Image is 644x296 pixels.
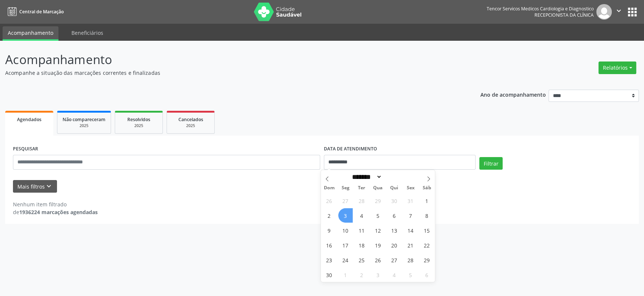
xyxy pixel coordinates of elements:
[349,173,382,181] select: Month
[534,12,594,18] span: Recepcionista da clínica
[487,6,594,12] div: Tencor Servicos Medicos Cardiologia e Diagnostico
[338,193,353,208] span: Outubro 27, 2025
[403,267,418,282] span: Dezembro 5, 2025
[120,123,157,129] div: 2025
[322,267,336,282] span: Novembro 30, 2025
[17,116,41,123] span: Agendados
[5,50,449,69] p: Acompanhamento
[322,193,336,208] span: Outubro 26, 2025
[19,9,64,15] span: Central de Marcação
[612,4,626,20] button: 
[382,173,406,181] input: Year
[615,7,623,15] i: 
[598,61,636,74] button: Relatórios
[387,223,402,237] span: Novembro 13, 2025
[338,223,353,237] span: Novembro 10, 2025
[355,193,369,208] span: Outubro 28, 2025
[387,253,402,267] span: Novembro 27, 2025
[419,267,434,282] span: Dezembro 6, 2025
[5,6,64,18] a: Central de Marcação
[19,209,98,216] strong: 1936224 marcações agendadas
[480,90,546,99] p: Ano de acompanhamento
[13,200,98,208] div: Nenhum item filtrado
[63,123,105,129] div: 2025
[387,238,402,252] span: Novembro 20, 2025
[403,253,418,267] span: Novembro 28, 2025
[387,267,402,282] span: Dezembro 4, 2025
[355,267,369,282] span: Dezembro 2, 2025
[387,193,402,208] span: Outubro 30, 2025
[387,208,402,223] span: Novembro 6, 2025
[626,6,639,19] button: apps
[371,193,385,208] span: Outubro 29, 2025
[172,123,209,129] div: 2025
[370,186,386,190] span: Qua
[66,26,108,39] a: Beneficiários
[322,208,336,223] span: Novembro 2, 2025
[419,186,435,190] span: Sáb
[402,186,419,190] span: Sex
[338,238,353,252] span: Novembro 17, 2025
[371,223,385,237] span: Novembro 12, 2025
[5,69,449,77] p: Acompanhe a situação das marcações correntes e finalizadas
[371,238,385,252] span: Novembro 19, 2025
[371,208,385,223] span: Novembro 5, 2025
[322,223,336,237] span: Novembro 9, 2025
[127,116,150,123] span: Resolvidos
[338,253,353,267] span: Novembro 24, 2025
[355,223,369,237] span: Novembro 11, 2025
[324,143,377,155] label: DATA DE ATENDIMENTO
[355,238,369,252] span: Novembro 18, 2025
[338,267,353,282] span: Dezembro 1, 2025
[596,4,612,20] img: img
[45,182,53,190] i: keyboard_arrow_down
[178,116,203,123] span: Cancelados
[353,186,370,190] span: Ter
[419,193,434,208] span: Novembro 1, 2025
[403,238,418,252] span: Novembro 21, 2025
[403,193,418,208] span: Outubro 31, 2025
[419,223,434,237] span: Novembro 15, 2025
[13,208,98,216] div: de
[371,253,385,267] span: Novembro 26, 2025
[419,253,434,267] span: Novembro 29, 2025
[3,26,58,41] a: Acompanhamento
[479,157,503,170] button: Filtrar
[371,267,385,282] span: Dezembro 3, 2025
[338,208,353,223] span: Novembro 3, 2025
[13,180,57,193] button: Mais filtroskeyboard_arrow_down
[419,208,434,223] span: Novembro 8, 2025
[403,223,418,237] span: Novembro 14, 2025
[403,208,418,223] span: Novembro 7, 2025
[322,238,336,252] span: Novembro 16, 2025
[321,186,337,190] span: Dom
[386,186,402,190] span: Qui
[63,116,105,123] span: Não compareceram
[337,186,353,190] span: Seg
[419,238,434,252] span: Novembro 22, 2025
[355,253,369,267] span: Novembro 25, 2025
[13,143,38,155] label: PESQUISAR
[322,253,336,267] span: Novembro 23, 2025
[355,208,369,223] span: Novembro 4, 2025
